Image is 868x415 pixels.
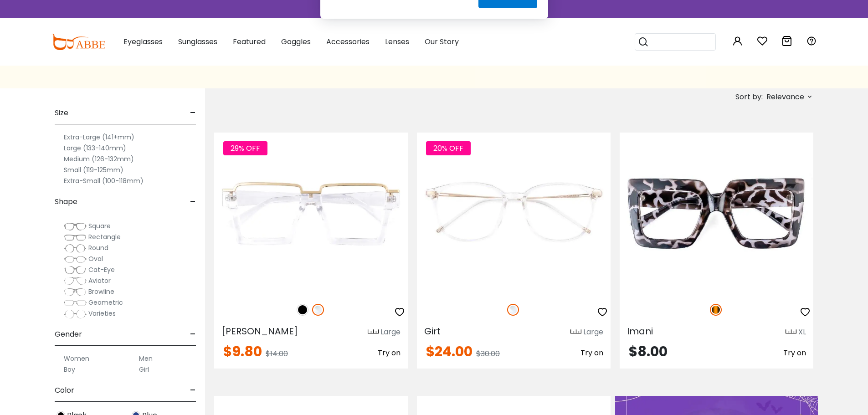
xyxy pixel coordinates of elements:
span: Aviator [88,276,111,285]
img: Cat-Eye.png [64,266,87,275]
img: Square.png [64,222,87,231]
img: size ruler [786,329,796,336]
img: Fclear Girt - TR ,Universal Bridge Fit [417,133,611,294]
label: Medium (126-132mm) [64,154,134,164]
span: Try on [378,348,401,358]
span: Try on [580,348,603,358]
span: Square [88,221,111,231]
span: Girt [424,325,441,338]
label: Men [139,353,153,364]
span: - [190,323,196,345]
span: Round [88,243,108,252]
span: [PERSON_NAME] [221,325,298,338]
span: - [190,379,196,401]
button: Later [432,47,473,70]
img: Tortoise [710,304,722,316]
label: Women [64,353,89,364]
img: notification icon [331,11,368,47]
img: Geometric.png [64,298,87,307]
span: Cat-Eye [88,265,115,274]
button: Try on [378,345,401,361]
span: Oval [88,254,103,263]
button: Subscribe [478,47,537,70]
label: Large (133-140mm) [64,143,126,154]
label: Girl [139,364,149,375]
span: Size [55,102,68,124]
span: Gender [55,323,82,345]
span: $24.00 [426,342,473,361]
label: Extra-Small (100-118mm) [64,175,144,186]
img: Clear [312,304,324,316]
img: size ruler [368,329,379,336]
span: $14.00 [266,348,288,359]
span: $30.00 [476,348,500,359]
img: Tortoise Imani - Plastic ,Universal Bridge Fit [620,133,813,294]
img: Fclear Umbel - Plastic ,Universal Bridge Fit [214,133,408,294]
span: Color [55,379,74,401]
label: Small (119-125mm) [64,164,123,175]
span: Geometric [88,298,123,307]
img: Rectangle.png [64,233,87,242]
img: Oval.png [64,255,87,264]
span: Try on [783,348,806,358]
span: Varieties [88,309,116,318]
img: Aviator.png [64,277,87,286]
div: Large [380,327,401,338]
span: Sort by: [735,92,763,102]
span: Rectangle [88,232,121,241]
img: Round.png [64,244,87,253]
span: Shape [55,191,77,213]
span: - [190,191,196,213]
span: - [190,102,196,124]
span: 20% OFF [426,141,471,155]
div: XL [798,327,806,338]
label: Boy [64,364,75,375]
img: Black [297,304,308,316]
span: $8.00 [629,342,668,361]
div: Subscribe to our notifications for the latest news and updates. You can disable anytime. [368,11,537,32]
span: 29% OFF [223,141,267,155]
button: Try on [783,345,806,361]
label: Extra-Large (141+mm) [64,132,134,143]
span: Relevance [766,89,804,105]
img: Clear [507,304,519,316]
div: Large [583,327,603,338]
span: Imani [627,325,653,338]
img: size ruler [570,329,581,336]
span: $9.80 [223,342,262,361]
img: Browline.png [64,287,87,297]
span: Browline [88,287,114,296]
img: Varieties.png [64,309,87,319]
button: Try on [580,345,603,361]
